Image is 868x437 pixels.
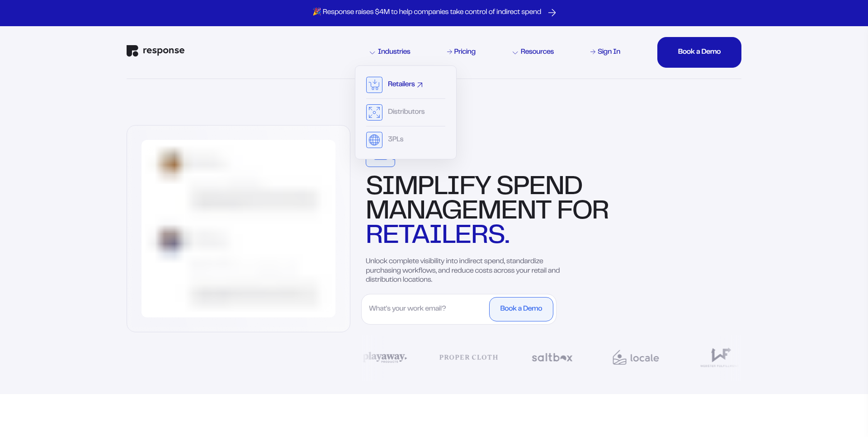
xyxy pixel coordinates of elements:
[355,345,414,370] img: Playaway Logo
[439,345,498,370] img: Proper Cloth Logo
[598,49,620,56] div: Sign In
[678,49,721,56] div: Book a Demo
[657,37,741,68] button: Book a DemoBook a DemoBook a DemoBook a DemoBook a Demo
[312,8,541,18] p: 🎉 Response raises $4M to help companies take control of indirect spend
[690,345,749,370] img: Webster Fulfillment Logo
[454,49,476,56] div: Pricing
[127,45,184,57] img: Response Logo
[366,200,551,224] span: management
[496,176,582,200] span: spend
[366,176,490,200] span: Simplify
[589,47,622,58] a: Sign In
[500,306,542,313] div: Book a Demo
[513,49,554,56] div: Resources
[366,225,509,248] span: retailers.
[489,297,553,321] button: Book a Demo
[557,200,609,224] span: for
[127,45,184,59] a: Response Home
[446,47,477,58] a: Pricing
[523,345,581,370] img: Saltbox Logo
[366,257,567,285] p: Unlock complete visibility into indirect spend, standardize purchasing workflows, and reduce cost...
[370,49,410,56] div: Industries
[606,345,665,370] img: Locale Logo
[364,297,487,321] input: What's your work email?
